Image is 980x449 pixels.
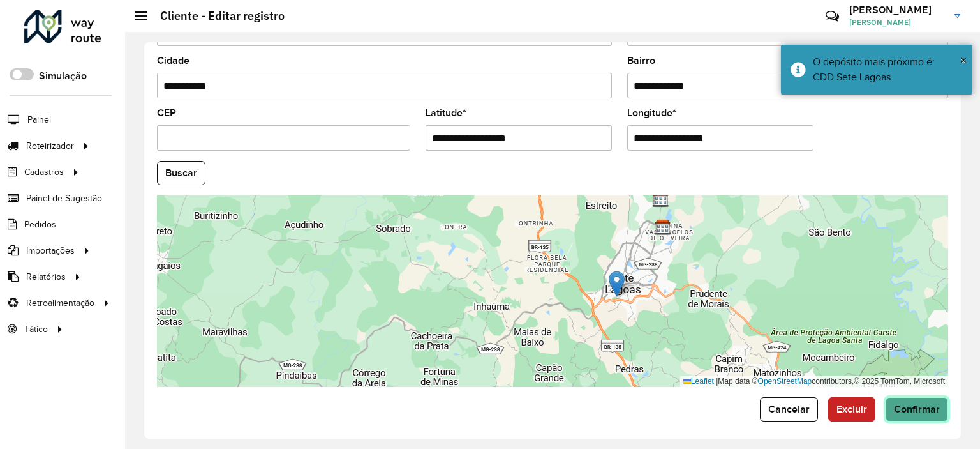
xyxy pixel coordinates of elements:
span: Cadastros [24,165,64,179]
button: Cancelar [760,397,818,422]
span: Retroalimentação [26,296,94,310]
button: Confirmar [886,397,948,422]
span: Pedidos [24,218,56,231]
span: | [716,377,718,386]
label: Cidade [157,53,189,68]
button: Excluir [828,397,875,422]
h3: [PERSON_NAME] [849,4,945,16]
span: Confirmar [894,404,940,415]
img: CDD Sete Lagoas [655,219,671,236]
img: AS - Sete Lagoas [652,191,669,208]
label: Longitude [627,105,676,121]
span: Relatórios [26,270,66,284]
button: Buscar [157,161,205,185]
div: Map data © contributors,© 2025 TomTom, Microsoft [680,376,948,387]
span: Importações [26,244,75,257]
span: Cancelar [768,404,810,415]
img: CDD Nova Minas [653,191,669,208]
span: Painel de Sugestão [26,192,102,205]
img: Marker [609,271,625,297]
label: Simulação [39,68,87,84]
a: OpenStreetMap [758,377,812,386]
h2: Cliente - Editar registro [147,9,285,23]
button: Close [960,50,967,70]
label: Latitude [426,105,466,121]
span: × [960,53,967,67]
div: O depósito mais próximo é: CDD Sete Lagoas [813,54,963,85]
a: Leaflet [683,377,714,386]
span: Tático [24,323,48,336]
label: CEP [157,105,176,121]
label: Bairro [627,53,655,68]
span: [PERSON_NAME] [849,17,945,28]
a: Contato Rápido [819,3,846,30]
span: Roteirizador [26,139,74,153]
span: Excluir [836,404,867,415]
span: Painel [27,113,51,126]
